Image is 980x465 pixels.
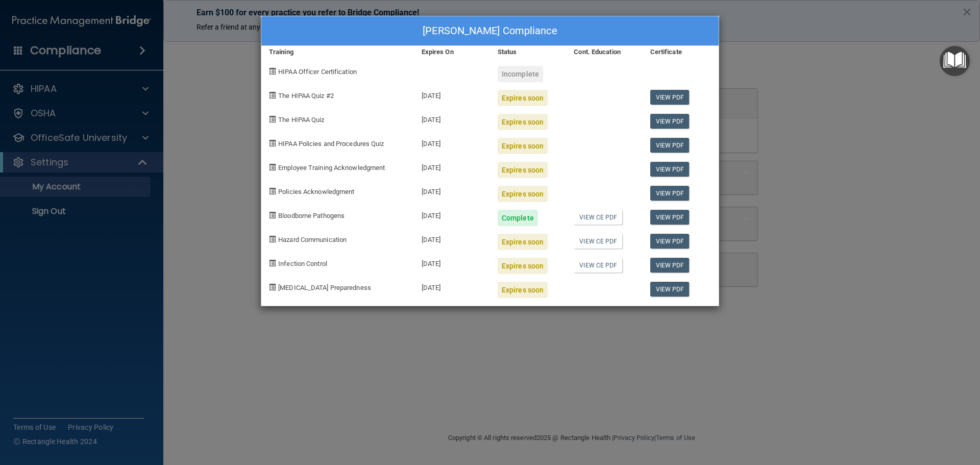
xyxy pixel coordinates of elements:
a: View PDF [650,114,690,129]
a: View PDF [650,162,690,177]
span: The HIPAA Quiz [278,116,324,124]
div: Complete [498,210,538,226]
span: HIPAA Policies and Procedures Quiz [278,140,384,148]
div: Training [261,46,414,58]
div: [DATE] [414,178,490,202]
div: [DATE] [414,226,490,250]
div: Cont. Education [566,46,642,58]
button: Open Resource Center [940,46,970,76]
span: Bloodborne Pathogens [278,212,345,219]
a: View CE PDF [574,234,622,249]
div: [PERSON_NAME] Compliance [261,16,719,46]
span: Infection Control [278,260,327,267]
div: [DATE] [414,202,490,226]
div: Expires soon [498,114,548,130]
span: HIPAA Officer Certification [278,68,357,76]
div: Expires soon [498,90,548,106]
a: View PDF [650,282,690,297]
span: Hazard Communication [278,236,347,243]
div: [DATE] [414,250,490,274]
span: Policies Acknowledgment [278,188,354,195]
iframe: Drift Widget Chat Controller [803,393,968,433]
div: Expires soon [498,282,548,298]
div: [DATE] [414,274,490,298]
div: Expires soon [498,234,548,250]
a: View CE PDF [574,210,622,225]
div: Expires soon [498,138,548,154]
span: [MEDICAL_DATA] Preparedness [278,284,371,291]
div: Expires On [414,46,490,58]
div: Expires soon [498,186,548,202]
div: Expires soon [498,258,548,274]
a: View PDF [650,90,690,105]
div: Certificate [643,46,719,58]
div: Expires soon [498,162,548,178]
span: Employee Training Acknowledgment [278,164,385,172]
span: The HIPAA Quiz #2 [278,92,334,100]
div: [DATE] [414,130,490,154]
a: View PDF [650,186,690,201]
a: View PDF [650,258,690,273]
div: Incomplete [498,66,543,82]
div: [DATE] [414,154,490,178]
a: View PDF [650,234,690,249]
div: [DATE] [414,82,490,106]
div: Status [490,46,566,58]
a: View PDF [650,210,690,225]
a: View PDF [650,138,690,153]
div: [DATE] [414,106,490,130]
a: View CE PDF [574,258,622,273]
